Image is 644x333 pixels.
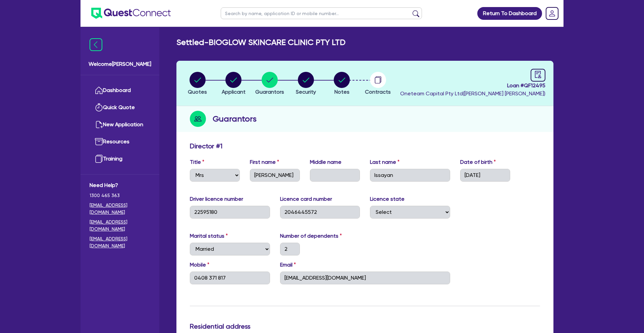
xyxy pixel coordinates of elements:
[190,195,243,203] label: Driver licence number
[310,158,341,166] label: Middle name
[280,232,342,240] label: Number of dependents
[296,72,316,96] button: Security
[90,150,150,168] a: Training
[460,158,496,166] label: Date of birth
[95,138,103,146] img: resources
[190,322,540,330] h3: Residential address
[190,261,209,269] label: Mobile
[400,90,545,97] span: Oneteam Capital Pty Ltd ( [PERSON_NAME] [PERSON_NAME] )
[90,192,150,199] span: 1300 465 363
[90,219,150,233] a: [EMAIL_ADDRESS][DOMAIN_NAME]
[213,113,257,125] h2: Guarantors
[90,82,150,99] a: Dashboard
[89,60,151,68] span: Welcome [PERSON_NAME]
[255,89,284,95] span: Guarantors
[280,195,332,203] label: Licence card number
[334,89,350,95] span: Notes
[90,133,150,150] a: Resources
[90,202,150,216] a: [EMAIL_ADDRESS][DOMAIN_NAME]
[187,72,207,96] button: Quotes
[221,7,422,19] input: Search by name, application ID or mobile number...
[534,71,542,78] span: audit
[90,116,150,133] a: New Application
[477,7,542,20] a: Return To Dashboard
[90,38,102,51] img: icon-menu-close
[190,158,204,166] label: Title
[90,235,150,249] a: [EMAIL_ADDRESS][DOMAIN_NAME]
[400,82,545,90] span: Loan # QF12495
[365,72,391,96] button: Contracts
[370,158,399,166] label: Last name
[221,72,246,96] button: Applicant
[190,232,228,240] label: Marital status
[95,121,103,129] img: new-application
[365,89,391,95] span: Contracts
[190,142,222,150] h3: Director # 1
[280,261,296,269] label: Email
[370,195,405,203] label: Licence state
[90,99,150,116] a: Quick Quote
[543,5,561,22] a: Dropdown toggle
[296,89,316,95] span: Security
[176,38,345,47] h2: Settled - BIOGLOW SKINCARE CLINIC PTY LTD
[91,8,171,19] img: quest-connect-logo-blue
[531,69,545,82] a: audit
[255,72,284,96] button: Guarantors
[190,111,206,127] img: step-icon
[460,169,510,182] input: DD / MM / YYYY
[250,158,279,166] label: First name
[188,89,207,95] span: Quotes
[333,72,350,96] button: Notes
[90,181,150,189] span: Need Help?
[95,155,103,163] img: training
[95,103,103,111] img: quick-quote
[222,89,246,95] span: Applicant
